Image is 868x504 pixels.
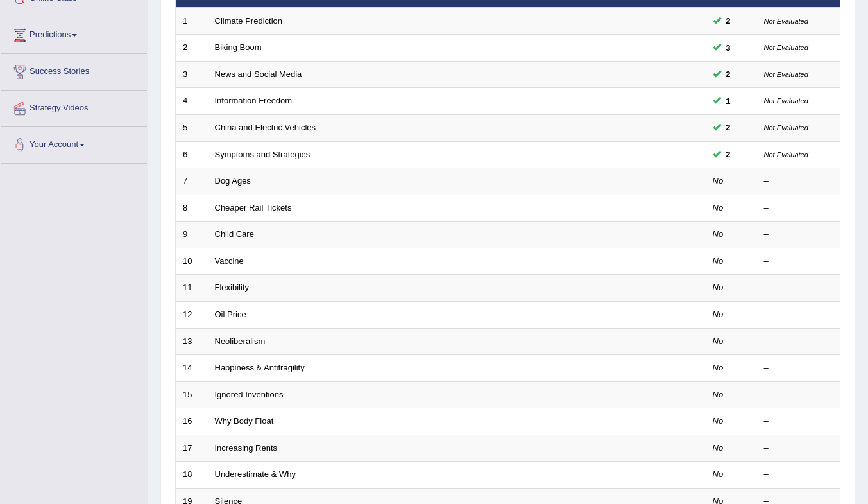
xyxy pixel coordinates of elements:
div: – [764,389,833,401]
em: No [713,416,724,426]
small: Not Evaluated [764,44,808,51]
td: 13 [176,328,208,355]
small: Not Evaluated [764,124,808,132]
a: Ignored Inventions [215,390,284,399]
div: – [764,415,833,428]
em: No [713,203,724,213]
td: 4 [176,88,208,115]
a: Vaccine [215,256,244,266]
em: No [713,390,724,399]
div: – [764,469,833,481]
td: 2 [176,35,208,62]
td: 18 [176,462,208,489]
small: Not Evaluated [764,97,808,105]
div: – [764,202,833,214]
em: No [713,229,724,239]
td: 16 [176,408,208,435]
a: Your Account [1,127,147,159]
td: 17 [176,435,208,462]
em: No [713,309,724,319]
em: No [713,256,724,266]
small: Not Evaluated [764,71,808,78]
a: Dog Ages [215,176,251,186]
span: You can still take this question [721,41,736,55]
em: No [713,176,724,186]
a: Child Care [215,229,254,239]
td: 9 [176,222,208,248]
td: 14 [176,355,208,382]
div: – [764,229,833,241]
a: Happiness & Antifragility [215,363,305,372]
small: Not Evaluated [764,151,808,159]
td: 15 [176,381,208,408]
a: China and Electric Vehicles [215,123,316,132]
a: Why Body Float [215,416,274,426]
span: You can still take this question [721,67,736,81]
a: Increasing Rents [215,443,278,453]
em: No [713,443,724,453]
span: You can still take this question [721,14,736,28]
span: You can still take this question [721,94,736,108]
a: Information Freedom [215,96,293,105]
a: Symptoms and Strategies [215,150,311,159]
div: – [764,442,833,455]
a: Oil Price [215,309,246,319]
td: 6 [176,141,208,168]
em: No [713,282,724,292]
span: You can still take this question [721,148,736,161]
td: 5 [176,115,208,142]
td: 8 [176,195,208,222]
em: No [713,469,724,479]
td: 3 [176,61,208,88]
a: Success Stories [1,54,147,86]
span: You can still take this question [721,121,736,134]
a: News and Social Media [215,69,302,79]
a: Strategy Videos [1,91,147,123]
td: 10 [176,248,208,275]
div: – [764,362,833,374]
td: 12 [176,301,208,328]
a: Neoliberalism [215,336,266,346]
a: Cheaper Rail Tickets [215,203,292,213]
div: – [764,282,833,294]
small: Not Evaluated [764,17,808,25]
a: Underestimate & Why [215,469,296,479]
a: Climate Prediction [215,16,283,26]
div: – [764,309,833,321]
a: Flexibility [215,282,249,292]
div: – [764,336,833,348]
td: 1 [176,8,208,35]
td: 11 [176,275,208,302]
div: – [764,256,833,268]
em: No [713,336,724,346]
a: Biking Boom [215,42,262,52]
a: Predictions [1,17,147,49]
td: 7 [176,168,208,195]
em: No [713,363,724,372]
div: – [764,175,833,187]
